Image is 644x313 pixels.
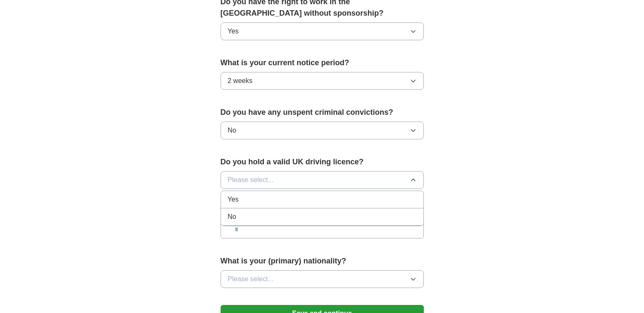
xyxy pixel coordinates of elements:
[228,274,274,284] span: Please select...
[228,76,253,86] span: 2 weeks
[221,255,424,267] label: What is your (primary) nationality?
[221,72,424,90] button: 2 weeks
[221,22,424,40] button: Yes
[228,26,239,36] span: Yes
[221,156,424,168] label: Do you hold a valid UK driving licence?
[221,122,424,139] button: No
[228,125,236,136] span: No
[228,212,236,222] span: No
[221,107,424,118] label: Do you have any unspent criminal convictions?
[221,57,424,69] label: What is your current notice period?
[221,171,424,189] button: Please select...
[228,175,274,185] span: Please select...
[221,270,424,288] button: Please select...
[228,194,239,205] span: Yes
